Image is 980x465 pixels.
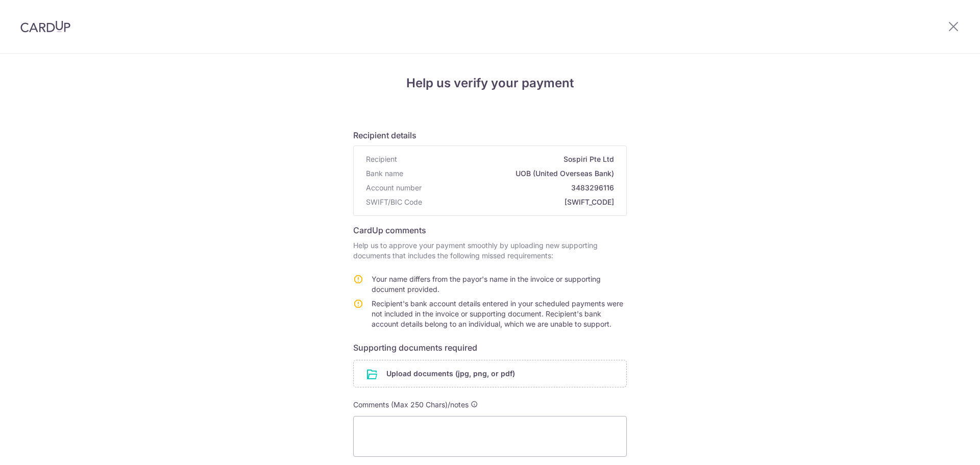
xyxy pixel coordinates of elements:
[366,197,422,207] span: SWIFT/BIC Code
[353,400,469,409] span: Comments (Max 250 Chars)/notes
[366,168,403,179] span: Bank name
[426,183,614,193] span: 3483296116
[353,224,627,236] h6: CardUp comments
[372,275,601,293] span: Your name differs from the payor's name in the invoice or supporting document provided.
[426,197,614,207] span: [SWIFT_CODE]
[353,360,627,387] div: Upload documents (jpg, png, or pdf)
[353,240,627,261] p: Help us to approve your payment smoothly by uploading new supporting documents that includes the ...
[372,299,623,328] span: Recipient's bank account details entered in your scheduled payments were not included in the invo...
[401,154,614,164] span: Sospiri Pte Ltd
[20,20,70,33] img: CardUp
[366,154,397,164] span: Recipient
[407,168,614,179] span: UOB (United Overseas Bank)
[353,129,627,141] h6: Recipient details
[353,74,627,92] h4: Help us verify your payment
[366,183,422,193] span: Account number
[353,341,627,354] h6: Supporting documents required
